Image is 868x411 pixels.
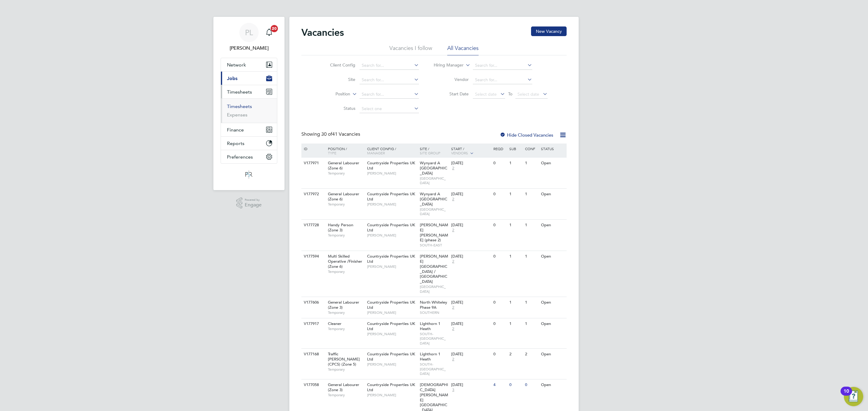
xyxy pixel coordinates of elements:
div: 0 [492,251,508,262]
span: 2 [451,228,455,233]
label: Hiring Manager [429,62,464,68]
span: General Labourer (Zone 3) [328,300,359,310]
span: Temporary [328,233,364,238]
button: Preferences [221,150,277,163]
span: Type [328,150,336,155]
label: Status [321,106,355,111]
li: Vacancies I follow [389,45,432,55]
div: Status [539,144,566,154]
span: Preferences [227,154,253,160]
button: Timesheets [221,85,277,98]
span: Lighthorn 1 Heath [420,321,440,331]
div: Showing [301,131,361,138]
span: [PERSON_NAME] [367,310,417,315]
span: [PERSON_NAME] [367,264,417,269]
div: Position / [323,144,366,158]
span: Countryside Properties UK Ltd [367,300,415,310]
span: SOUTH-EAST [420,243,448,248]
span: SOUTHERN [420,310,448,315]
span: SOUTH-[GEOGRAPHIC_DATA] [420,332,448,346]
div: 0 [492,297,508,308]
div: Client Config / [366,144,418,158]
span: Lighthorn 1 Heath [420,351,440,362]
div: 1 [508,189,524,200]
span: Wynyard A [GEOGRAPHIC_DATA] [420,160,447,176]
span: Temporary [328,171,364,176]
span: 2 [451,305,455,310]
div: Open [539,251,566,262]
span: Temporary [328,310,364,315]
span: [PERSON_NAME] [367,362,417,367]
span: Traffic [PERSON_NAME] (CPCS) (Zone 5) [328,351,360,367]
span: Engage [245,202,262,208]
div: Open [539,349,566,360]
div: 1 [524,297,539,308]
label: Vendor [434,77,469,82]
div: 0 [492,158,508,169]
span: [GEOGRAPHIC_DATA] [420,176,448,185]
span: Countryside Properties UK Ltd [367,222,415,233]
span: Temporary [328,269,364,274]
div: 0 [492,349,508,360]
div: Open [539,297,566,308]
label: Client Config [321,62,355,68]
div: 1 [508,220,524,231]
button: New Vacancy [531,26,567,36]
div: 0 [492,220,508,231]
div: 1 [508,158,524,169]
a: Timesheets [227,104,252,109]
button: Network [221,58,277,71]
nav: Main navigation [213,17,285,190]
span: Paul Ledingham [221,45,277,52]
span: Reports [227,141,244,146]
span: Wynyard A [GEOGRAPHIC_DATA] [420,191,447,207]
a: Go to home page [221,170,277,179]
a: Expenses [227,112,247,118]
span: [PERSON_NAME] [367,171,417,176]
input: Search for... [473,76,532,84]
div: [DATE] [451,254,490,259]
div: V177594 [302,251,323,262]
span: 2 [451,326,455,332]
button: Reports [221,137,277,150]
div: V177972 [302,189,323,200]
span: Temporary [328,393,364,397]
button: Open Resource Center, 10 new notifications [844,387,863,406]
input: Search for... [473,61,532,70]
span: [PERSON_NAME] [367,393,417,397]
span: [PERSON_NAME] [367,233,417,238]
span: Finance [227,127,244,133]
span: Temporary [328,326,364,331]
div: 1 [524,189,539,200]
div: 1 [524,220,539,231]
span: Jobs [227,76,237,81]
span: 2 [451,197,455,202]
span: [GEOGRAPHIC_DATA] [420,207,448,216]
span: Temporary [328,367,364,372]
h2: Vacancies [301,26,344,39]
div: Sub [508,144,524,154]
span: PL [245,29,253,36]
span: Multi Skilled Operative /Finisher (Zone 6) [328,254,362,269]
div: 1 [508,318,524,329]
span: Temporary [328,202,364,207]
span: Cleaner [328,321,341,326]
span: [PERSON_NAME] [367,202,417,207]
div: [DATE] [451,321,490,326]
span: Handy Person (Zone 3) [328,222,353,233]
div: 2 [524,349,539,360]
span: [PERSON_NAME] [367,332,417,336]
input: Search for... [360,76,419,84]
input: Search for... [360,90,419,99]
span: 2 [451,357,455,362]
div: 1 [524,251,539,262]
span: Manager [367,150,385,155]
div: Open [539,318,566,329]
div: [DATE] [451,161,490,166]
span: 2 [451,259,455,264]
span: Select date [517,91,539,97]
span: Countryside Properties UK Ltd [367,382,415,392]
span: 41 Vacancies [321,131,360,137]
a: PL[PERSON_NAME] [221,23,277,52]
div: Open [539,189,566,200]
